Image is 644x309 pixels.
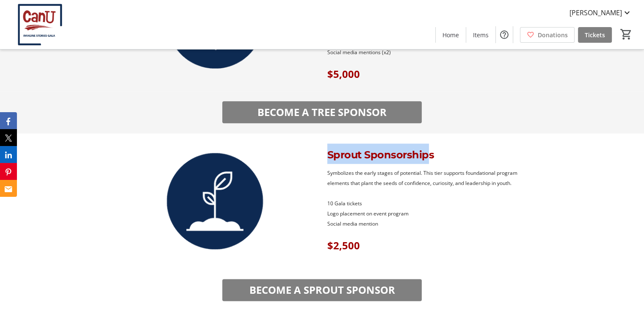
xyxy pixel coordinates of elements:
[538,30,568,39] span: Donations
[249,282,395,298] span: BECOME A SPROUT SPONSOR
[5,3,80,46] img: CanU Canada's Logo
[327,200,362,207] span: 10 Gala tickets
[466,27,495,43] a: Items
[442,30,459,39] span: Home
[436,27,466,43] a: Home
[327,49,391,56] span: Social media mentions (x2)
[113,143,317,259] img: undefined
[520,27,575,43] a: Donations
[473,30,489,39] span: Items
[222,279,422,301] button: BECOME A SPROUT SPONSOR
[585,30,605,39] span: Tickets
[327,220,378,227] span: Social media mention
[563,6,639,19] button: [PERSON_NAME]
[619,27,634,42] button: Cart
[569,8,622,18] span: [PERSON_NAME]
[327,169,517,187] span: Symbolizes the early stages of potential. This tier supports foundational program elements that p...
[327,149,434,161] span: Sprout Sponsorships
[578,27,612,43] a: Tickets
[327,238,360,252] strong: $2,500
[496,26,513,43] button: Help
[222,101,422,123] button: BECOME A TREE SPONSOR
[327,210,409,217] span: Logo placement on event program
[327,67,360,81] strong: $5,000
[257,105,387,120] span: BECOME A TREE SPONSOR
